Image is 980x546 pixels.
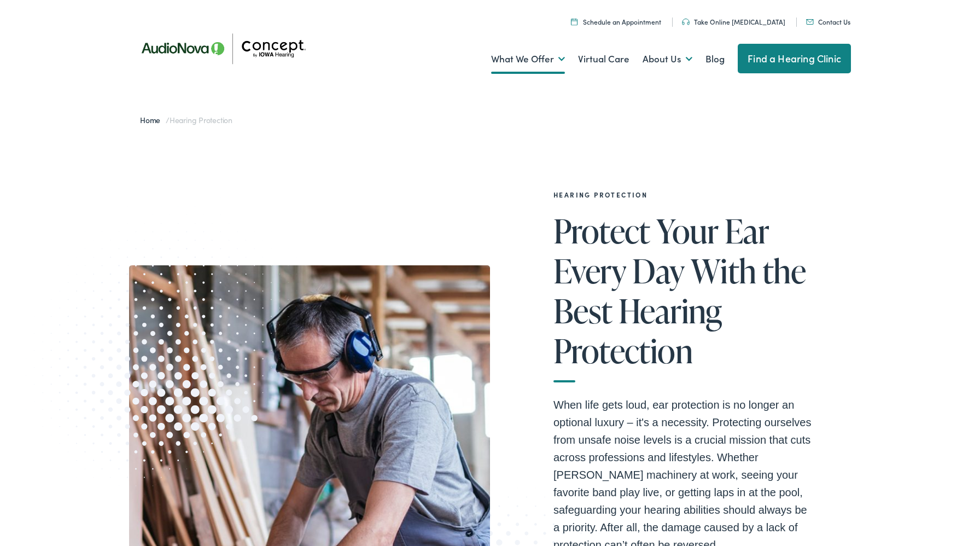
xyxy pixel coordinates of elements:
h2: Hearing Protection [553,191,816,199]
img: A calendar icon to schedule an appointment at Concept by Iowa Hearing. [571,18,577,25]
span: Your [656,213,719,249]
a: Blog [705,39,725,79]
span: Best [553,293,612,329]
img: utility icon [682,19,690,25]
a: What We Offer [491,39,565,79]
a: Virtual Care [578,39,629,79]
span: the [762,253,806,289]
a: Contact Us [806,17,850,26]
span: Day [632,253,684,289]
span: With [691,253,756,289]
a: About Us [643,39,692,79]
span: Every [553,253,626,289]
a: Home [140,114,166,125]
span: Protection [553,333,692,369]
span: Protect [553,213,650,249]
a: Find a Hearing Clinic [738,44,851,73]
img: utility icon [806,19,814,25]
span: / [140,114,232,125]
span: Hearing Protection [170,114,232,125]
a: Take Online [MEDICAL_DATA] [682,17,785,26]
span: Ear [725,213,769,249]
span: Hearing [619,293,722,329]
a: Schedule an Appointment [571,17,661,26]
img: Graphic image with a halftone pattern, contributing to the site's visual design. [17,198,306,495]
